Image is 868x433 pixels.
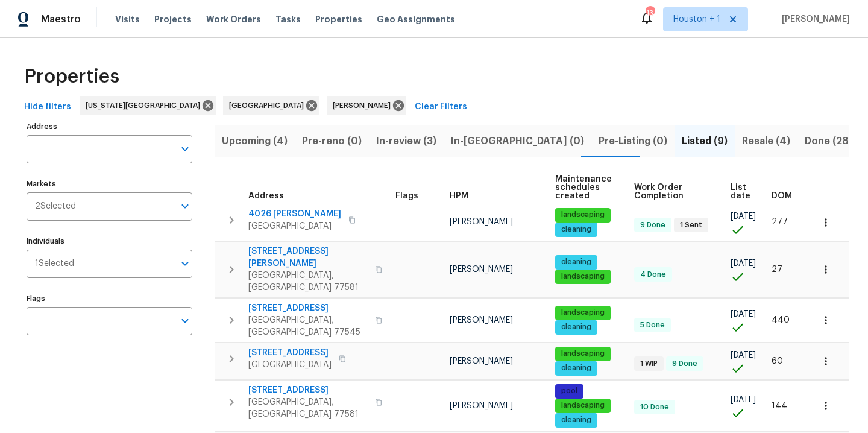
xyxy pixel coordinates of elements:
span: Pre-Listing (0) [599,133,667,150]
span: 4 Done [635,270,671,280]
span: [PERSON_NAME] [777,13,850,25]
div: [GEOGRAPHIC_DATA] [223,96,319,115]
span: 27 [772,265,782,274]
button: Open [177,255,193,272]
span: [DATE] [731,212,756,221]
span: 1 WIP [635,359,662,369]
span: 144 [772,402,787,410]
span: [PERSON_NAME] [450,316,513,324]
span: Properties [24,71,119,83]
span: landscaping [556,400,609,411]
button: Open [177,141,193,157]
span: [DATE] [731,310,756,318]
span: landscaping [556,308,609,318]
span: 5 Done [635,320,670,330]
span: HPM [450,192,468,200]
button: Clear Filters [410,96,472,118]
span: [GEOGRAPHIC_DATA], [GEOGRAPHIC_DATA] 77581 [248,396,368,420]
label: Individuals [27,238,192,245]
span: Work Orders [206,13,261,25]
span: landscaping [556,349,609,359]
span: landscaping [556,271,609,282]
span: Maintenance schedules created [555,175,614,200]
span: Done (286) [805,133,859,150]
span: Upcoming (4) [222,133,288,150]
span: Listed (9) [682,133,728,150]
span: Hide filters [24,100,71,115]
span: 277 [772,218,788,226]
div: [US_STATE][GEOGRAPHIC_DATA] [80,96,216,115]
span: Pre-reno (0) [302,133,362,150]
span: Properties [315,13,362,25]
span: Projects [154,13,192,25]
span: cleaning [556,257,596,267]
span: 440 [772,316,790,324]
span: cleaning [556,363,596,373]
button: Open [177,312,193,329]
span: [PERSON_NAME] [450,402,513,410]
span: [GEOGRAPHIC_DATA], [GEOGRAPHIC_DATA] 77545 [248,314,368,338]
span: 60 [772,357,783,365]
span: Maestro [41,13,81,25]
button: Hide filters [19,96,76,118]
span: cleaning [556,322,596,332]
span: [GEOGRAPHIC_DATA] [248,220,341,232]
span: [GEOGRAPHIC_DATA], [GEOGRAPHIC_DATA] 77581 [248,270,368,294]
span: [STREET_ADDRESS][PERSON_NAME] [248,245,368,270]
span: [GEOGRAPHIC_DATA] [248,359,332,371]
span: [PERSON_NAME] [333,100,395,112]
span: 4026 [PERSON_NAME] [248,208,341,220]
span: landscaping [556,210,609,220]
span: [DATE] [731,396,756,404]
span: 1 Selected [35,259,74,269]
span: [STREET_ADDRESS] [248,302,368,314]
div: [PERSON_NAME] [327,96,406,115]
span: Address [248,192,284,200]
span: Geo Assignments [377,13,455,25]
span: 9 Done [635,220,670,230]
span: [PERSON_NAME] [450,265,513,274]
span: [PERSON_NAME] [450,218,513,226]
span: pool [556,386,582,396]
span: Clear Filters [415,100,467,115]
span: cleaning [556,224,596,235]
span: List date [731,183,751,200]
span: Tasks [275,15,301,24]
span: [US_STATE][GEOGRAPHIC_DATA] [86,100,205,112]
span: Work Order Completion [634,183,711,200]
span: [GEOGRAPHIC_DATA] [229,100,309,112]
span: In-[GEOGRAPHIC_DATA] (0) [451,133,584,150]
label: Address [27,123,192,130]
label: Flags [27,295,192,302]
span: [DATE] [731,351,756,359]
span: In-review (3) [376,133,436,150]
span: [STREET_ADDRESS] [248,384,368,396]
label: Markets [27,180,192,188]
span: Flags [395,192,418,200]
span: DOM [772,192,792,200]
span: 2 Selected [35,201,76,212]
div: 13 [646,7,654,19]
span: [PERSON_NAME] [450,357,513,365]
span: Houston + 1 [673,13,720,25]
span: 9 Done [667,359,702,369]
button: Open [177,198,193,215]
span: [STREET_ADDRESS] [248,347,332,359]
span: Visits [115,13,140,25]
span: cleaning [556,415,596,425]
span: [DATE] [731,259,756,268]
span: Resale (4) [742,133,790,150]
span: 10 Done [635,402,674,412]
span: 1 Sent [675,220,707,230]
